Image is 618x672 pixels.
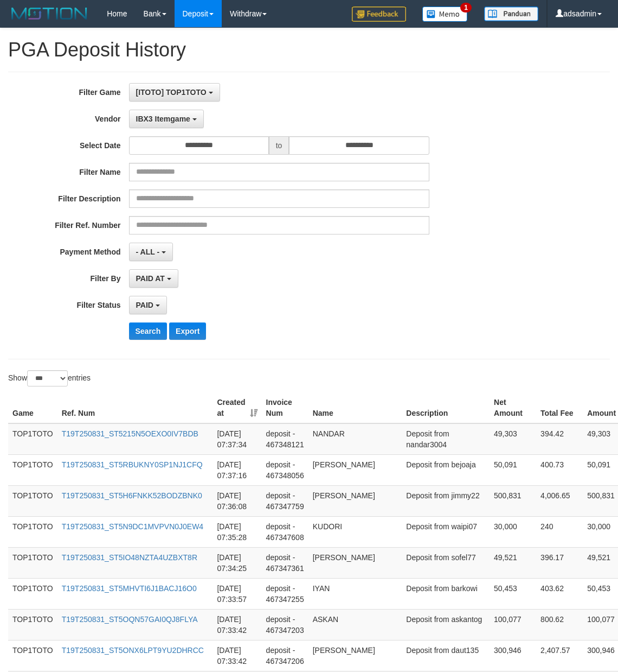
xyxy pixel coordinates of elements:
span: PAID AT [136,274,165,283]
span: PAID [136,301,153,309]
th: Ref. Num [57,392,213,423]
button: Export [169,322,206,340]
td: 2,407.57 [536,640,583,671]
h1: PGA Deposit History [8,39,610,61]
select: Showentries [27,370,68,386]
td: [DATE] 07:34:25 [213,547,261,578]
a: T19T250831_ST5MHVTI6J1BACJ16O0 [62,584,197,593]
td: [DATE] 07:37:16 [213,454,261,485]
td: deposit - 467347206 [262,640,308,671]
td: NANDAR [308,423,402,455]
td: TOP1TOTO [8,423,57,455]
button: Search [129,322,168,340]
td: TOP1TOTO [8,547,57,578]
a: T19T250831_ST5OQN57GAI0QJ8FLYA [62,615,198,624]
td: TOP1TOTO [8,609,57,640]
img: Button%20Memo.svg [422,7,468,22]
img: Feedback.jpg [352,7,406,22]
img: panduan.png [484,7,538,21]
td: 300,946 [490,640,536,671]
span: [ITOTO] TOP1TOTO [136,88,207,97]
td: Deposit from barkowi [402,578,490,609]
a: T19T250831_ST5N9DC1MVPVN0J0EW4 [62,522,203,531]
td: Deposit from waipi07 [402,516,490,547]
td: 100,077 [490,609,536,640]
td: [DATE] 07:35:28 [213,516,261,547]
td: TOP1TOTO [8,454,57,485]
a: T19T250831_ST5RBUKNY0SP1NJ1CFQ [62,460,203,469]
td: Deposit from bejoaja [402,454,490,485]
button: PAID AT [129,269,178,288]
td: 30,000 [490,516,536,547]
td: 4,006.65 [536,485,583,516]
td: 403.62 [536,578,583,609]
td: 50,091 [490,454,536,485]
td: deposit - 467347203 [262,609,308,640]
span: to [269,136,289,155]
td: 240 [536,516,583,547]
td: 400.73 [536,454,583,485]
td: deposit - 467348121 [262,423,308,455]
th: Description [402,392,490,423]
td: [DATE] 07:33:42 [213,609,261,640]
button: [ITOTO] TOP1TOTO [129,83,220,102]
a: T19T250831_ST5ONX6LPT9YU2DHRCC [62,646,204,655]
a: T19T250831_ST5H6FNKK52BODZBNK0 [62,491,202,500]
td: TOP1TOTO [8,485,57,516]
td: [PERSON_NAME] [308,454,402,485]
td: [DATE] 07:33:42 [213,640,261,671]
span: IBX3 Itemgame [136,115,190,123]
span: 1 [460,3,472,12]
td: Deposit from jimmy22 [402,485,490,516]
th: Created at: activate to sort column ascending [213,392,261,423]
td: 500,831 [490,485,536,516]
a: T19T250831_ST5215N5OEXO0IV7BDB [62,429,198,438]
td: [PERSON_NAME] [308,640,402,671]
td: 800.62 [536,609,583,640]
td: Deposit from askantog [402,609,490,640]
td: IYAN [308,578,402,609]
td: ASKAN [308,609,402,640]
span: - ALL - [136,248,160,256]
td: TOP1TOTO [8,516,57,547]
td: [PERSON_NAME] [308,547,402,578]
td: [DATE] 07:33:57 [213,578,261,609]
td: deposit - 467347255 [262,578,308,609]
td: [DATE] 07:36:08 [213,485,261,516]
td: deposit - 467347759 [262,485,308,516]
button: PAID [129,296,167,314]
th: Name [308,392,402,423]
td: Deposit from nandar3004 [402,423,490,455]
td: 50,453 [490,578,536,609]
img: MOTION_logo.png [8,5,91,22]
td: [DATE] 07:37:34 [213,423,261,455]
button: - ALL - [129,243,173,261]
td: deposit - 467348056 [262,454,308,485]
th: Game [8,392,57,423]
td: 49,303 [490,423,536,455]
td: deposit - 467347361 [262,547,308,578]
td: TOP1TOTO [8,578,57,609]
td: KUDORI [308,516,402,547]
a: T19T250831_ST5IO48NZTA4UZBXT8R [62,553,197,562]
th: Net Amount [490,392,536,423]
th: Invoice Num [262,392,308,423]
button: IBX3 Itemgame [129,110,204,128]
label: Show entries [8,370,91,386]
td: 394.42 [536,423,583,455]
td: Deposit from sofel77 [402,547,490,578]
td: Deposit from daut135 [402,640,490,671]
td: deposit - 467347608 [262,516,308,547]
td: 396.17 [536,547,583,578]
th: Total Fee [536,392,583,423]
td: [PERSON_NAME] [308,485,402,516]
td: 49,521 [490,547,536,578]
